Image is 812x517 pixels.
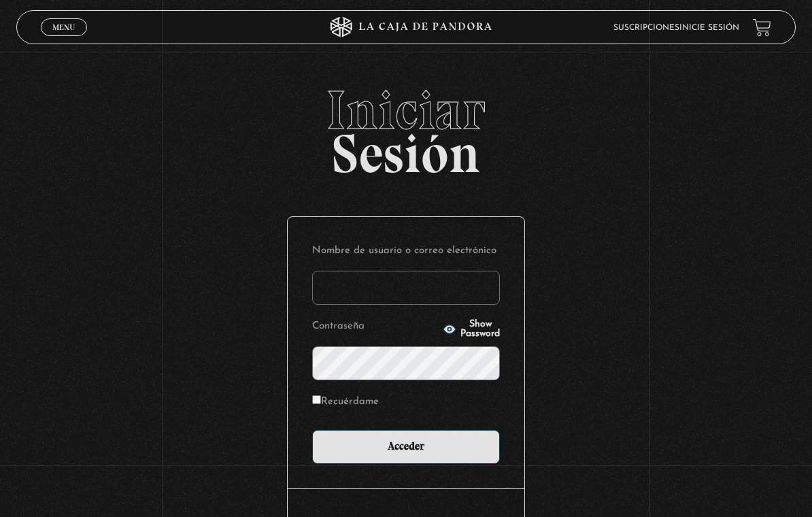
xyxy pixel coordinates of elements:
span: Cerrar [48,35,80,44]
button: Show Password [443,320,500,339]
h2: Sesión [16,83,796,170]
span: Iniciar [16,83,796,137]
a: Suscripciones [613,24,679,32]
span: Menu [52,23,75,31]
a: View your shopping cart [753,18,771,37]
label: Nombre de usuario o correo electrónico [312,241,500,260]
a: Inicie sesión [679,24,739,32]
label: Contraseña [312,317,439,335]
input: Recuérdame [312,395,321,404]
span: Show Password [460,320,500,339]
label: Recuérdame [312,393,379,411]
input: Acceder [312,430,500,464]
